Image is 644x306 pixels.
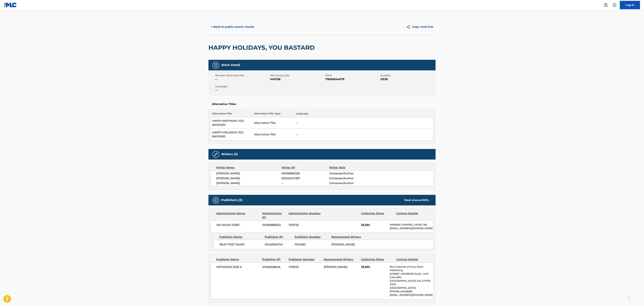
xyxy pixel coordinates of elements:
[265,243,292,247] span: 00429354741
[262,265,286,269] span: 01066528646
[252,112,294,117] th: Alternative Title Type
[390,223,434,227] p: WARNER CHAPPELL MUSIC INC
[404,23,436,31] button: Copy work link
[214,198,218,202] img: Publishers
[602,2,609,8] a: Public Search
[252,129,294,140] td: Alternative Title
[331,243,355,246] span: [PERSON_NAME]
[295,243,329,247] span: P9459D
[390,293,434,297] p: [EMAIL_ADDRESS][DOMAIN_NAME]
[282,166,329,170] div: Writer IPI
[289,211,321,220] div: Administrator Number
[295,235,329,239] div: Publisher Number
[215,74,269,77] span: Member Work Identifier
[289,265,321,269] span: P135HE
[212,102,432,106] h5: Alternative Titles
[208,44,316,51] h2: HAPPY HOLIDAYS, YOU BASTARD
[216,166,282,170] div: Writer Name
[329,166,373,170] div: Writer Role
[620,1,640,9] a: Log In
[329,171,373,176] span: Composer/Author
[252,117,294,129] td: Alternative Title
[270,74,325,77] span: MLC Song Code
[325,77,380,81] span: T9062844579
[390,290,434,293] p: [PHONE_NUMBER]
[294,129,434,140] td: --
[216,265,260,269] span: HIPGNOSIS SIDE A
[361,211,394,220] div: Collection Share
[216,257,260,261] div: Publisher Name
[612,3,616,7] img: help
[215,88,269,92] span: --
[289,257,321,261] div: Publisher Number
[380,74,435,77] span: Duration
[216,171,282,176] span: [PERSON_NAME]
[216,211,260,220] div: Administrator Name
[210,112,252,117] th: Alternative Title
[221,198,242,202] h5: Publishers (3)
[325,74,380,77] span: ISWC
[282,171,329,176] span: 00338980326
[390,279,434,286] p: [GEOGRAPHIC_DATA], [US_STATE] 37212
[270,77,325,81] span: H47236
[361,223,387,227] span: 33.33%
[262,211,286,220] div: Administrator IPI
[216,176,282,180] span: [PERSON_NAME]
[221,63,240,67] h5: Work Detail
[294,117,434,129] td: --
[390,227,434,230] p: [EMAIL_ADDRESS][DOMAIN_NAME]
[390,272,434,279] p: [STREET_ADDRESS] South , Unit Suite 800,
[611,2,618,8] div: Help
[208,23,257,31] button: < Back to public search results
[221,152,238,156] h5: Writers (3)
[289,223,321,227] span: P93725
[604,3,608,7] img: search
[220,243,262,247] span: BEAT POET MUSIC
[390,265,434,272] p: MLC Inquiries at Sony Music Publishing
[214,63,218,67] img: Work Detail
[262,257,286,261] div: Publisher IPI
[324,265,347,269] span: [PERSON_NAME]
[396,211,429,220] div: Contact Details
[406,25,412,29] img: Copy work link
[216,223,260,227] span: WC MUSIC CORP.
[390,286,434,290] p: [GEOGRAPHIC_DATA]
[215,77,269,81] span: --
[210,117,252,129] td: HAPPY BIRTHDAY, YOU BASTARD
[4,3,17,7] img: MLC Logo
[396,257,429,261] div: Contact Details
[210,129,252,140] td: HAPPY HOLIDAYS YOU BASTARD
[628,293,630,303] div: Drag
[380,77,435,81] span: 03:30
[329,181,373,185] span: Composer/Author
[214,152,218,156] img: Writers
[216,181,282,185] span: [PERSON_NAME]
[219,235,262,239] div: Publisher Name
[627,290,644,306] iframe: Chat Widget
[282,176,329,180] span: 00340247397
[329,176,373,180] span: Composer/Author
[265,235,292,239] div: Publisher IPI
[324,257,359,261] div: Represented Writers
[294,112,434,117] th: Language
[262,223,286,227] span: 00392888203
[422,199,429,202] span: 100 %
[331,235,366,239] div: Represented Writers
[215,85,269,88] span: Language
[404,198,429,202] div: Total shares:
[282,181,329,185] span: --
[361,265,387,269] span: 33.33%
[361,257,394,261] div: Collection Share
